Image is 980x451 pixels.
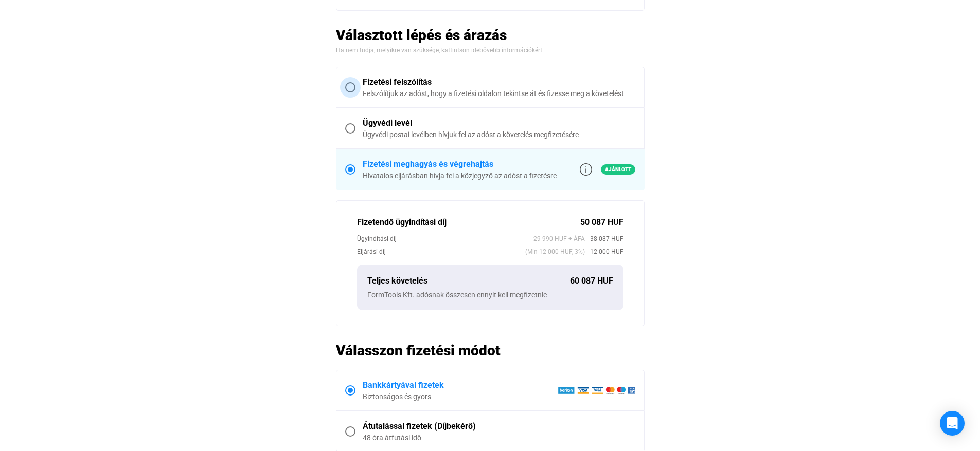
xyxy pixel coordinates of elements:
h2: Választott lépés és árazás [336,26,645,44]
div: Ügyindítási díj [357,234,533,244]
div: Teljes követelés [367,275,570,287]
div: Eljárási díj [357,247,525,257]
div: Biztonságos és gyors [363,391,558,402]
span: Ha nem tudja, melyikre van szüksége, kattintson ide [336,47,479,54]
div: Felszólítjuk az adóst, hogy a fizetési oldalon tekintse át és fizesse meg a követelést [363,88,635,99]
div: Ügyvédi postai levélben hívjuk fel az adóst a követelés megfizetésére [363,129,635,140]
div: Ügyvédi levél [363,117,635,129]
span: 29 990 HUF + ÁFA [533,234,585,244]
div: Hivatalos eljárásban hívja fel a közjegyző az adóst a fizetésre [363,171,557,181]
span: Ajánlott [601,164,635,175]
span: 38 087 HUF [585,234,623,244]
div: Bankkártyával fizetek [363,379,558,391]
div: Fizetendő ügyindítási díj [357,216,580,229]
div: 48 óra átfutási idő [363,433,635,443]
span: (Min 12 000 HUF, 3%) [525,247,585,257]
img: info-grey-outline [580,163,592,176]
div: Fizetési felszólítás [363,76,635,88]
div: FormTools Kft. adósnak összesen ennyit kell megfizetnie [367,290,613,300]
h2: Válasszon fizetési módot [336,342,645,360]
img: barion [558,386,635,394]
div: 60 087 HUF [570,275,613,287]
a: bővebb információkért [479,47,542,54]
div: Fizetési meghagyás és végrehajtás [363,158,557,171]
div: Open Intercom Messenger [940,411,965,436]
div: Átutalással fizetek (Díjbekérő) [363,420,635,433]
span: 12 000 HUF [585,247,623,257]
a: info-grey-outlineAjánlott [580,163,635,176]
div: 50 087 HUF [580,216,623,229]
